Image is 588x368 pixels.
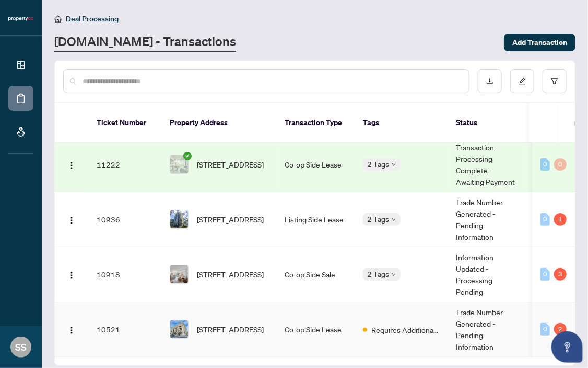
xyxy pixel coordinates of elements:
th: Property Address [161,103,276,143]
span: Requires Additional Docs [371,324,439,336]
span: down [391,272,396,277]
span: filter [551,77,558,85]
img: thumbnail-img [170,155,188,173]
th: Status [448,103,526,143]
button: Logo [63,266,80,283]
span: check-circle [183,152,192,160]
button: filter [543,69,567,93]
button: edit [510,69,534,93]
img: Logo [67,271,76,280]
img: thumbnail-img [170,320,188,338]
button: Logo [63,211,80,228]
span: home [54,15,62,23]
td: 10918 [88,247,161,302]
td: Co-op Side Lease [276,302,355,357]
div: 0 [540,213,550,226]
span: Add Transaction [512,34,567,51]
span: SS [15,340,27,354]
img: thumbnail-img [170,265,188,283]
td: 10521 [88,302,161,357]
div: 0 [540,158,550,171]
td: Co-op Side Sale [276,247,355,302]
span: down [391,162,396,167]
td: 10936 [88,192,161,247]
a: [DOMAIN_NAME] - Transactions [54,33,236,52]
span: edit [519,77,526,85]
td: Transaction Processing Complete - Awaiting Payment [448,137,526,192]
td: Co-op Side Lease [276,137,355,192]
span: 2 Tags [367,268,389,280]
td: 11222 [88,137,161,192]
img: Logo [67,216,76,225]
th: Transaction Type [276,103,355,143]
td: Information Updated - Processing Pending [448,247,526,302]
div: 0 [554,158,567,171]
button: Logo [63,156,80,173]
div: 0 [540,268,550,281]
span: 2 Tags [367,158,389,170]
div: 2 [554,323,567,336]
th: Ticket Number [88,103,161,143]
img: logo [8,16,33,22]
img: thumbnail-img [170,210,188,228]
button: Open asap [551,331,583,363]
button: download [478,69,502,93]
span: download [486,77,493,85]
span: [STREET_ADDRESS] [197,214,264,225]
span: [STREET_ADDRESS] [197,324,264,335]
span: [STREET_ADDRESS] [197,269,264,280]
td: Trade Number Generated - Pending Information [448,302,526,357]
span: [STREET_ADDRESS] [197,159,264,170]
button: Add Transaction [504,34,575,51]
div: 1 [554,213,567,226]
span: 2 Tags [367,213,389,225]
button: Logo [63,321,80,338]
span: Deal Processing [66,14,119,24]
img: Logo [67,161,76,170]
td: Trade Number Generated - Pending Information [448,192,526,247]
div: 3 [554,268,567,281]
span: down [391,217,396,222]
img: Logo [67,326,76,334]
td: Listing Side Lease [276,192,355,247]
div: 0 [540,323,550,336]
th: Tags [355,103,448,143]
